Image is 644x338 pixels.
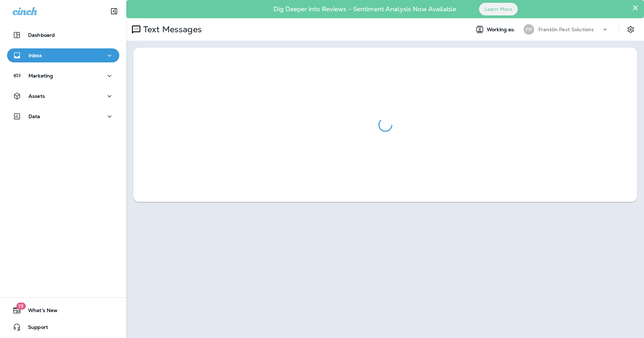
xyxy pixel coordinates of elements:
[538,27,594,32] p: Franklin Pest Solutions
[7,303,119,317] button: 19What's New
[28,73,53,79] p: Marketing
[7,28,119,42] button: Dashboard
[7,69,119,83] button: Marketing
[7,48,119,62] button: Inbox
[21,324,48,333] span: Support
[28,93,45,99] p: Assets
[524,24,534,35] div: FP
[7,320,119,334] button: Support
[28,32,55,38] p: Dashboard
[487,27,517,33] span: Working as:
[7,109,119,123] button: Data
[140,24,202,35] p: Text Messages
[28,114,40,119] p: Data
[253,8,477,10] p: Dig Deeper into Reviews - Sentiment Analysis Now Available
[624,23,637,36] button: Settings
[104,4,124,18] button: Collapse Sidebar
[16,303,26,310] span: 19
[7,89,119,103] button: Assets
[28,53,42,58] p: Inbox
[632,2,639,13] button: Close
[479,3,518,15] button: Learn More
[21,307,58,316] span: What's New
